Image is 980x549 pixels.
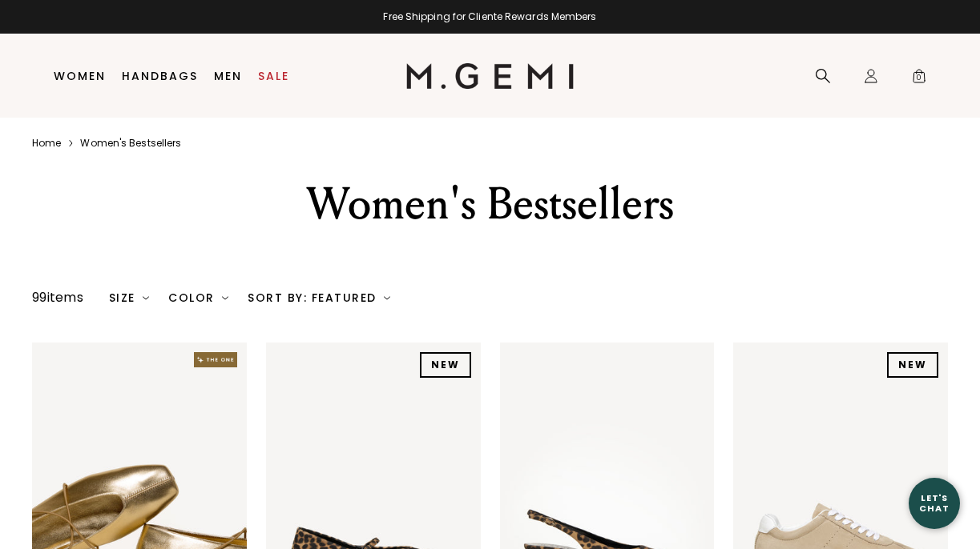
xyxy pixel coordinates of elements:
div: NEW [420,352,471,378]
div: Color [168,291,228,304]
a: Sale [258,70,289,82]
div: Sort By: Featured [248,291,390,304]
div: NEW [887,352,938,378]
a: Women [54,70,106,82]
a: Home [32,137,61,150]
a: Men [214,70,242,82]
div: Size [109,291,150,304]
div: Let's Chat [909,493,960,513]
span: 0 [911,71,927,87]
a: Handbags [122,70,198,82]
img: chevron-down.svg [143,295,149,301]
div: Women's Bestsellers [193,175,788,233]
img: The One tag [194,352,237,367]
a: Women's bestsellers [80,137,181,150]
img: chevron-down.svg [222,295,228,301]
img: chevron-down.svg [384,295,390,301]
div: 99 items [32,288,83,307]
img: M.Gemi [406,63,574,89]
